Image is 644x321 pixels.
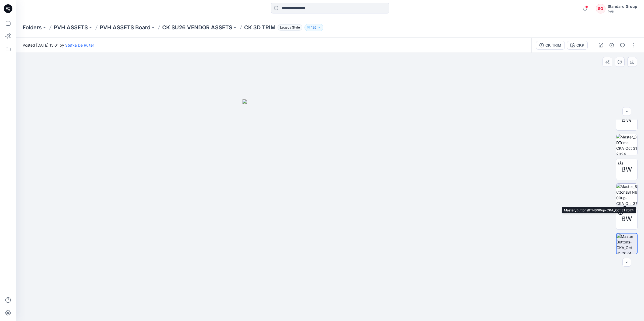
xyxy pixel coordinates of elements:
[243,99,418,321] img: eyJhbGciOiJIUzI1NiIsImtpZCI6IjAiLCJzbHQiOiJzZXMiLCJ0eXAiOiJKV1QifQ.eyJkYXRhIjp7InR5cGUiOiJzdG9yYW...
[621,214,632,224] span: BW
[608,3,637,10] div: Standard Group
[65,43,94,47] a: Stefka De Ruiter
[275,24,302,31] button: Legacy Style
[596,4,605,13] div: SG
[162,24,232,31] a: CK SU26 VENDOR ASSETS
[304,24,323,31] button: 126
[616,134,637,155] img: Master_3DTrims-CKA_Oct 31 2024
[54,24,88,31] a: PVH ASSETS
[23,42,94,48] span: Posted [DATE] 15:01 by
[608,10,637,14] div: PVH
[621,115,632,125] span: BW
[607,41,616,50] button: Details
[23,24,42,31] a: Folders
[100,24,150,31] a: PVH ASSETS Board
[621,165,632,174] span: BW
[545,42,561,48] div: CK TRIM
[536,41,565,50] button: CK TRIM
[244,24,275,31] p: CK 3D TRIM
[278,24,302,31] span: Legacy Style
[311,25,317,30] p: 126
[576,42,584,48] div: CKP
[617,233,637,254] img: Master_Buttons-CKA_Oct 31 2024
[567,41,588,50] button: CKP
[616,184,637,205] img: Master_ButtonsBTN600up-CKA_Oct 31 2024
